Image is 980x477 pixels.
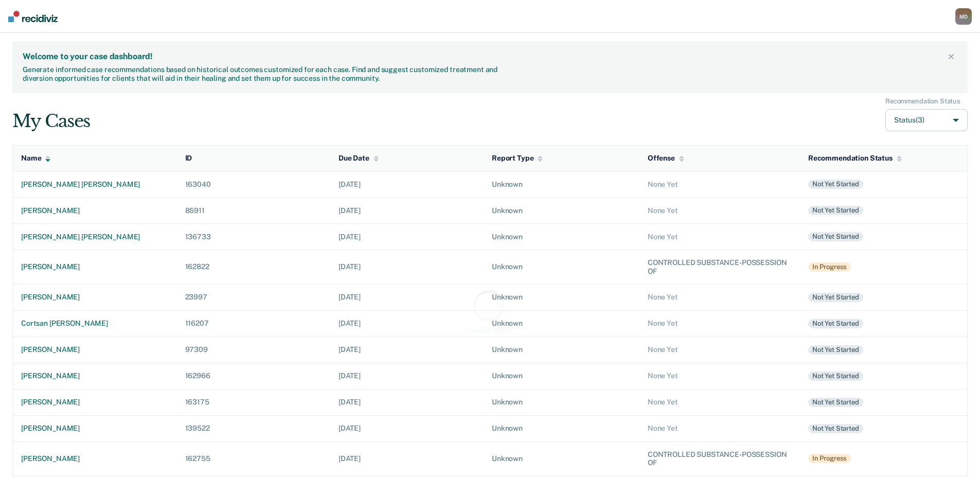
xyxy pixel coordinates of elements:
div: Not yet started [808,424,863,433]
div: None Yet [648,180,792,189]
button: Status(3) [885,109,968,131]
div: Not yet started [808,232,863,241]
div: Welcome to your case dashboard! [23,51,945,61]
div: Not yet started [808,398,863,407]
td: [DATE] [330,223,484,250]
div: CONTROLLED SUBSTANCE-POSSESSION OF [648,258,792,276]
div: Not yet started [808,293,863,302]
div: Not yet started [808,180,863,189]
td: [DATE] [330,337,484,363]
td: Unknown [484,197,639,223]
div: Name [21,154,50,163]
div: [PERSON_NAME] [21,398,169,407]
td: [DATE] [330,284,484,310]
div: None Yet [648,345,792,354]
div: None Yet [648,206,792,215]
td: 85911 [177,197,330,223]
td: Unknown [484,284,639,310]
td: Unknown [484,441,639,476]
div: [PERSON_NAME] [21,262,169,271]
td: 163040 [177,171,330,197]
div: [PERSON_NAME] [21,345,169,354]
div: Generate informed case recommendations based on historical outcomes customized for each case. Fin... [23,65,501,83]
td: 162966 [177,363,330,389]
div: Not yet started [808,319,863,328]
td: 97309 [177,337,330,363]
td: Unknown [484,363,639,389]
div: Report Type [492,154,543,163]
td: [DATE] [330,197,484,223]
div: ID [185,154,192,163]
td: Unknown [484,415,639,441]
td: [DATE] [330,310,484,337]
div: [PERSON_NAME] [21,454,169,463]
td: 116207 [177,310,330,337]
div: cortsan [PERSON_NAME] [21,319,169,328]
div: [PERSON_NAME] [21,293,169,302]
td: Unknown [484,250,639,284]
div: In Progress [808,454,851,463]
td: Unknown [484,389,639,415]
td: [DATE] [330,171,484,197]
div: In Progress [808,262,851,272]
div: None Yet [648,372,792,380]
td: [DATE] [330,363,484,389]
button: MD [955,8,972,25]
td: 162755 [177,441,330,476]
div: Not yet started [808,345,863,355]
td: 162822 [177,250,330,284]
div: None Yet [648,424,792,433]
td: Unknown [484,223,639,250]
td: [DATE] [330,250,484,284]
div: Not yet started [808,206,863,215]
div: [PERSON_NAME] [21,424,169,433]
div: [PERSON_NAME] [21,372,169,380]
div: My Cases [12,111,90,132]
img: Recidiviz [8,11,58,22]
div: Recommendation Status [885,97,960,105]
div: Due Date [338,154,379,163]
td: Unknown [484,171,639,197]
div: Not yet started [808,372,863,381]
div: [PERSON_NAME] [21,206,169,215]
div: None Yet [648,293,792,302]
td: 23997 [177,284,330,310]
div: [PERSON_NAME] [PERSON_NAME] [21,180,169,189]
td: 163175 [177,389,330,415]
div: None Yet [648,398,792,407]
div: None Yet [648,233,792,241]
td: [DATE] [330,415,484,441]
div: M D [955,8,972,25]
div: None Yet [648,319,792,328]
div: Recommendation Status [808,154,902,163]
div: CONTROLLED SUBSTANCE-POSSESSION OF [648,450,792,468]
div: Offense [648,154,684,163]
div: [PERSON_NAME] [PERSON_NAME] [21,233,169,241]
td: Unknown [484,337,639,363]
td: [DATE] [330,389,484,415]
td: Unknown [484,310,639,337]
td: 139522 [177,415,330,441]
td: 136733 [177,223,330,250]
td: [DATE] [330,441,484,476]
